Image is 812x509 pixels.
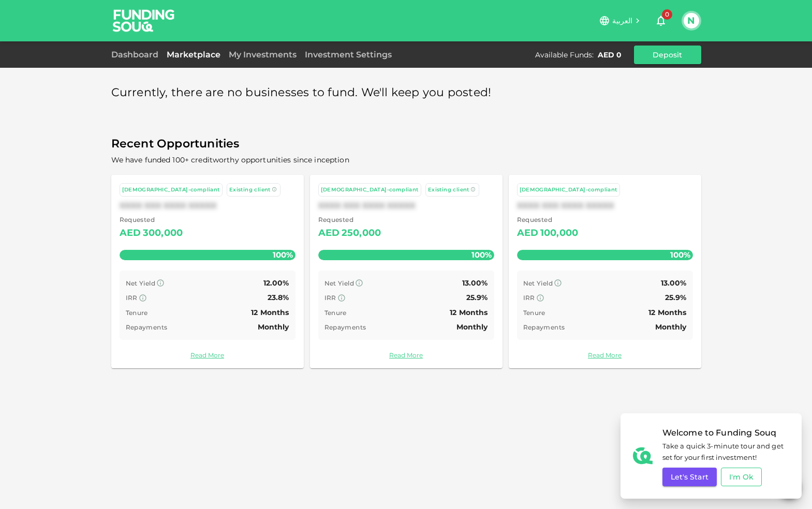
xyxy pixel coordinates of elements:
span: 100% [270,247,296,262]
div: 300,000 [143,225,183,242]
span: Welcome to Funding Souq [662,426,789,440]
div: 250,000 [342,225,381,242]
a: [DEMOGRAPHIC_DATA]-compliantXXXX XXX XXXX XXXXX Requested AED100,000100% Net Yield 13.00% IRR 25.... [509,175,701,368]
div: AED [318,225,339,242]
div: XXXX XXX XXXX XXXXX [120,201,296,211]
a: Dashboard [111,50,163,59]
span: Repayments [523,323,565,331]
span: IRR [126,294,138,302]
span: 23.8% [268,293,289,302]
span: 0 [662,9,672,20]
div: Available Funds : [535,50,594,60]
span: Existing client [428,186,469,193]
span: Recent Opportunities [111,134,701,154]
span: Requested [517,215,579,225]
span: 13.00% [462,278,488,288]
span: 100% [668,247,693,262]
img: fav-icon [633,446,653,466]
span: Existing client [229,186,271,193]
button: Let's Start [662,468,717,486]
div: [DEMOGRAPHIC_DATA]-compliant [122,186,220,194]
span: 12 Months [450,308,488,317]
span: We have funded 100+ creditworthy opportunities since inception [111,155,349,164]
span: Net Yield [324,279,355,287]
span: Repayments [126,323,168,331]
span: Tenure [523,309,545,317]
span: العربية [612,16,633,25]
span: Monthly [655,322,687,332]
span: Requested [120,215,183,225]
a: Read More [318,350,494,360]
div: XXXX XXX XXXX XXXXX [318,201,494,211]
button: Deposit [634,46,701,64]
div: [DEMOGRAPHIC_DATA]-compliant [321,186,419,194]
span: 25.9% [665,293,687,302]
a: Marketplace [163,50,225,59]
span: Net Yield [523,279,553,287]
span: Tenure [126,309,148,317]
span: IRR [324,294,336,302]
a: Read More [120,350,296,360]
span: Monthly [258,322,289,332]
a: Read More [517,350,693,360]
a: [DEMOGRAPHIC_DATA]-compliant Existing clientXXXX XXX XXXX XXXXX Requested AED250,000100% Net Yiel... [310,175,503,368]
div: XXXX XXX XXXX XXXXX [517,201,693,211]
span: Take a quick 3-minute tour and get set for your first investment! [662,440,789,464]
div: AED 0 [598,50,622,60]
span: 12 Months [251,308,289,317]
span: Net Yield [126,279,156,287]
span: 25.9% [466,293,488,302]
span: 12.00% [263,278,289,288]
span: Tenure [324,309,347,317]
div: 100,000 [540,225,578,242]
span: 12 Months [648,308,686,317]
div: [DEMOGRAPHIC_DATA]-compliant [520,186,617,194]
span: Repayments [324,323,366,331]
span: IRR [523,294,535,302]
a: My Investments [225,50,301,59]
span: Requested [318,215,381,225]
button: N [684,13,699,28]
button: 0 [651,10,671,31]
button: I'm Ok [721,468,762,486]
a: Investment Settings [301,50,396,59]
span: 100% [469,247,494,262]
span: Currently, there are no businesses to fund. We'll keep you posted! [111,83,492,103]
div: AED [517,225,538,242]
div: AED [120,225,141,242]
span: 13.00% [661,278,687,288]
a: [DEMOGRAPHIC_DATA]-compliant Existing clientXXXX XXX XXXX XXXXX Requested AED300,000100% Net Yiel... [111,175,304,368]
span: Monthly [456,322,488,332]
